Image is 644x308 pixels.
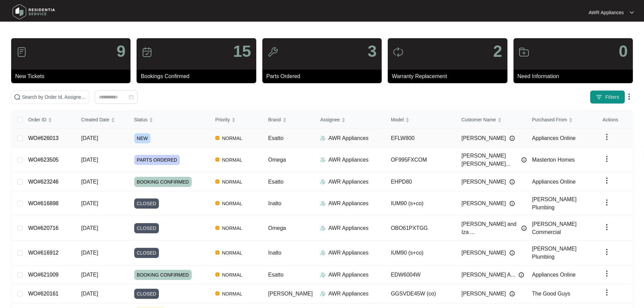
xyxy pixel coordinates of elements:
[391,116,404,123] span: Model
[532,116,567,123] span: Purchased From
[385,216,456,241] td: OBO61PXTGG
[215,158,219,162] img: Vercel Logo
[266,72,382,80] p: Parts Ordered
[219,271,245,279] span: NORMAL
[532,135,576,141] span: Appliances Online
[385,241,456,265] td: IUM90 (s+co)
[15,72,130,80] p: New Tickets
[328,271,368,279] p: AWR Appliances
[603,248,611,256] img: dropdown arrow
[28,250,58,256] a: WO#616912
[328,290,368,298] p: AWR Appliances
[603,133,611,141] img: dropdown arrow
[603,269,611,278] img: dropdown arrow
[532,196,577,210] span: [PERSON_NAME] Plumbing
[268,291,313,297] span: [PERSON_NAME]
[233,43,251,60] p: 15
[385,129,456,148] td: EFLW800
[461,134,506,142] span: [PERSON_NAME]
[219,134,245,142] span: NORMAL
[219,249,245,257] span: NORMAL
[461,199,506,208] span: [PERSON_NAME]
[320,179,326,185] img: Assigner Icon
[328,156,368,164] p: AWR Appliances
[532,221,577,235] span: [PERSON_NAME] Commercial
[509,179,515,185] img: Info icon
[521,157,527,163] img: Info icon
[589,9,624,16] p: AWR Appliances
[521,226,527,231] img: Info icon
[134,289,159,299] span: CLOSED
[532,291,570,297] span: The Good Guys
[268,250,281,256] span: Inalto
[28,200,58,206] a: WO#616898
[134,177,192,187] span: BOOKING CONFIRMED
[81,225,98,231] span: [DATE]
[268,179,283,185] span: Esatto
[509,201,515,206] img: Info icon
[268,200,281,206] span: Inalto
[210,111,263,129] th: Priority
[597,111,633,129] th: Actions
[519,272,524,278] img: Info icon
[141,72,256,80] p: Bookings Confirmed
[215,251,219,255] img: Vercel Logo
[590,90,625,104] button: filter iconFilters
[267,47,278,57] img: icon
[320,136,326,141] img: Assigner Icon
[219,178,245,186] span: NORMAL
[134,198,159,209] span: CLOSED
[493,43,502,60] p: 2
[129,111,210,129] th: Status
[509,136,515,141] img: Info icon
[215,116,230,123] span: Priority
[315,111,385,129] th: Assignee
[28,272,58,278] a: WO#621009
[81,200,98,206] span: [DATE]
[117,43,126,60] p: 9
[10,2,57,22] img: residentia service logo
[603,223,611,231] img: dropdown arrow
[385,284,456,303] td: GGSVDE45W (co)
[263,111,315,129] th: Brand
[532,246,577,260] span: [PERSON_NAME] Plumbing
[23,111,76,129] th: Order ID
[142,47,152,57] img: icon
[518,72,633,80] p: Need Information
[81,135,98,141] span: [DATE]
[320,226,326,231] img: Assigner Icon
[328,134,368,142] p: AWR Appliances
[81,157,98,163] span: [DATE]
[461,249,506,257] span: [PERSON_NAME]
[81,179,98,185] span: [DATE]
[532,272,576,278] span: Appliances Online
[320,272,326,278] img: Assigner Icon
[215,136,219,140] img: Vercel Logo
[134,133,151,143] span: NEW
[215,273,219,277] img: Vercel Logo
[81,291,98,297] span: [DATE]
[320,157,326,163] img: Assigner Icon
[81,250,98,256] span: [DATE]
[219,290,245,298] span: NORMAL
[28,135,58,141] a: WO#626013
[320,291,326,297] img: Assigner Icon
[385,191,456,216] td: IUM90 (s+co)
[268,272,283,278] span: Esatto
[527,111,597,129] th: Purchased From
[268,116,281,123] span: Brand
[393,47,404,57] img: icon
[385,111,456,129] th: Model
[392,72,507,80] p: Warranty Replacement
[215,226,219,230] img: Vercel Logo
[14,94,21,100] img: search-icon
[367,43,377,60] p: 3
[603,288,611,297] img: dropdown arrow
[328,249,368,257] p: AWR Appliances
[219,224,245,232] span: NORMAL
[461,290,506,298] span: [PERSON_NAME]
[456,111,527,129] th: Customer Name
[519,47,529,57] img: icon
[320,250,326,256] img: Assigner Icon
[603,198,611,207] img: dropdown arrow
